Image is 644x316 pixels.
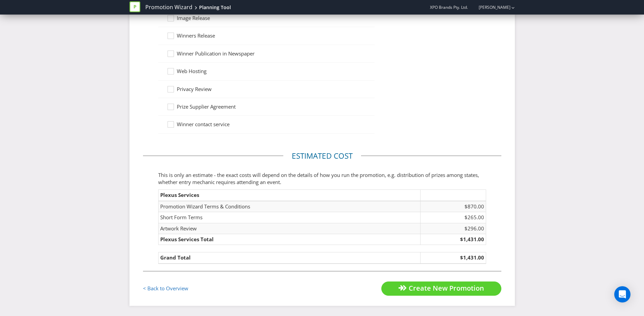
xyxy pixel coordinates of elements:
[177,121,230,128] span: Winner contact service
[158,252,420,264] td: Grand Total
[145,3,192,11] a: Promotion Wizard
[420,223,486,234] td: $296.00
[158,190,420,201] td: Plexus Services
[420,201,486,212] td: $870.00
[177,103,236,110] span: Prize Supplier Agreement
[420,234,486,245] td: $1,431.00
[143,285,188,292] a: < Back to Overview
[614,286,630,302] div: Open Intercom Messenger
[381,281,501,296] button: Create New Promotion
[420,252,486,264] td: $1,431.00
[420,212,486,223] td: $265.00
[409,284,484,293] span: Create New Promotion
[158,223,420,234] td: Artwork Review
[177,86,212,92] span: Privacy Review
[199,4,231,11] div: Planning Tool
[430,4,468,10] span: XPO Brands Pty. Ltd.
[158,234,420,245] td: Plexus Services Total
[177,50,255,57] span: Winner Publication in Newspaper
[158,172,486,186] p: This is only an estimate - the exact costs will depend on the details of how you run the promotio...
[177,68,207,74] span: Web Hosting
[177,32,215,39] span: Winners Release
[472,4,510,10] a: [PERSON_NAME]
[283,151,361,161] legend: Estimated cost
[158,201,420,212] td: Promotion Wizard Terms & Conditions
[158,212,420,223] td: Short Form Terms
